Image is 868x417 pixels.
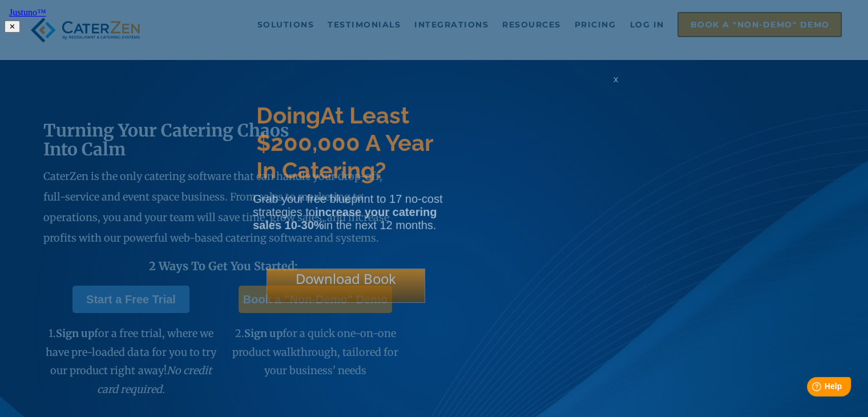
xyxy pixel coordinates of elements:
[256,102,433,183] span: At Least $200,000 A Year In Catering?
[256,102,320,129] span: Doing
[766,372,855,404] iframe: Help widget launcher
[296,269,396,288] span: Download Book
[5,21,20,33] button: ✕
[607,74,625,97] div: x
[253,193,442,231] span: Grab your free blueprint to 17 no-cost strategies to in the next 12 months.
[613,74,618,85] span: x
[267,268,425,303] div: Download Book
[253,206,437,231] strong: increase your catering sales 10-30%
